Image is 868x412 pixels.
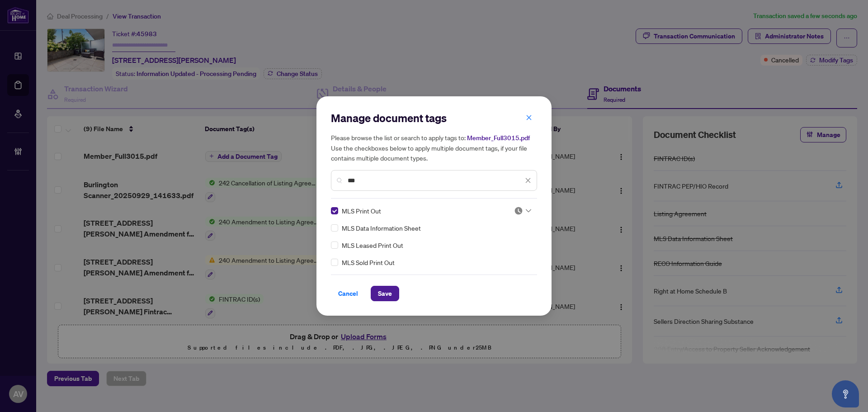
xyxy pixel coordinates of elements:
span: MLS Print Out [342,206,381,216]
span: Cancel [338,286,358,301]
span: Save [378,286,392,301]
h5: Please browse the list or search to apply tags to: Use the checkboxes below to apply multiple doc... [331,133,537,163]
button: Cancel [331,286,365,301]
button: Open asap [832,380,859,407]
span: MLS Sold Print Out [342,257,395,267]
span: Member_Full3015.pdf [467,134,530,142]
button: Save [371,286,399,301]
span: close [526,114,532,121]
span: close [525,177,531,184]
img: status [514,206,523,215]
span: MLS Leased Print Out [342,240,403,250]
span: Pending Review [514,206,531,215]
h2: Manage document tags [331,111,537,125]
span: MLS Data Information Sheet [342,223,421,233]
